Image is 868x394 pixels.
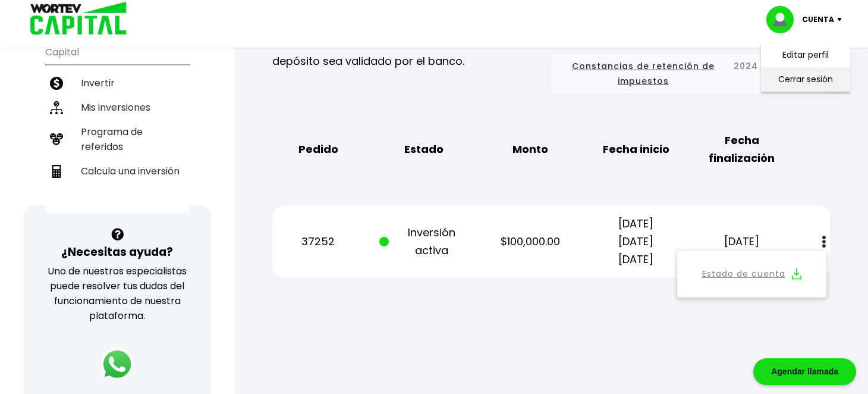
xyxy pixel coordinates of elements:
img: recomiendanos-icon.9b8e9327.svg [50,133,63,146]
span: Constancias de retención de impuestos [561,59,726,89]
b: Fecha inicio [603,140,669,158]
b: Monto [512,140,548,158]
button: Estado de cuenta [684,258,819,290]
a: Editar perfil [782,49,829,61]
a: Mis inversiones [45,95,190,120]
b: Fecha finalización [697,132,787,167]
img: inversiones-icon.6695dc30.svg [50,101,63,114]
p: 37252 [273,233,363,251]
img: calculadora-icon.17d418c4.svg [50,165,63,178]
a: Calcula una inversión [45,159,190,183]
img: logos_whatsapp-icon.242b2217.svg [100,348,134,381]
img: invertir-icon.b3b967d7.svg [50,77,63,90]
a: Estado de cuenta [702,267,785,282]
p: [DATE] [DATE] [DATE] [592,215,681,268]
img: icon-down [834,18,850,21]
ul: Capital [45,39,190,213]
button: Constancias de retención de impuestos2024 Formato zip [561,59,820,89]
p: [DATE] [697,233,787,251]
img: profile-image [766,6,802,33]
li: Cerrar sesión [758,67,853,92]
p: Inversión activa [379,224,468,259]
h3: ¿Necesitas ayuda? [61,243,173,261]
div: Agendar llamada [753,358,856,385]
p: $100,000.00 [486,233,575,251]
a: Invertir [45,71,190,95]
b: Estado [404,140,444,158]
a: Programa de referidos [45,120,190,159]
p: Uno de nuestros especialistas puede resolver tus dudas del funcionamiento de nuestra plataforma. [39,264,195,323]
p: Cuenta [802,11,834,29]
b: Pedido [298,140,338,158]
